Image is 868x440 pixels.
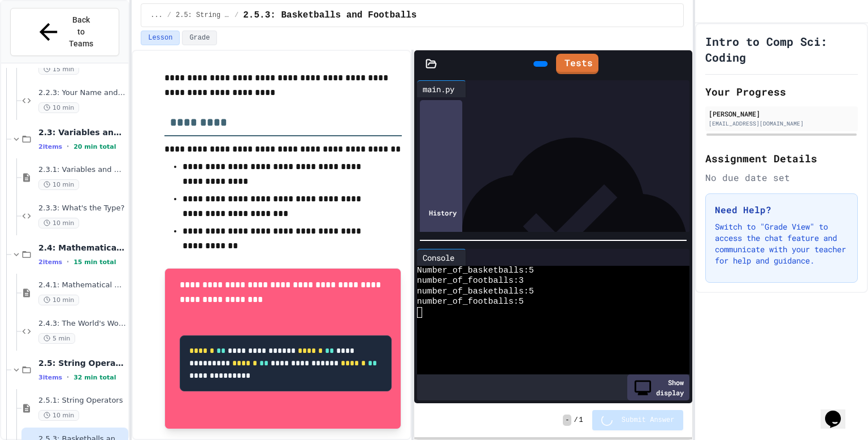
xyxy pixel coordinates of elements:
[622,416,675,425] span: Submit Answer
[38,204,126,213] span: 2.3.3: What's the Type?
[38,358,126,368] span: 2.5: String Operators
[38,179,79,190] span: 10 min
[709,119,854,128] div: [EMAIL_ADDRESS][DOMAIN_NAME]
[627,374,689,400] div: Show display
[417,252,460,264] div: Console
[167,11,171,20] span: /
[705,33,858,65] h1: Intro to Comp Sci: Coding
[563,415,571,426] span: -
[705,84,858,100] h2: Your Progress
[417,83,460,95] div: main.py
[579,416,583,425] span: 1
[417,276,524,286] span: number_of_footballs:3
[417,297,524,307] span: number_of_footballs:5
[38,88,126,98] span: 2.2.3: Your Name and Favorite Movie
[38,295,79,305] span: 10 min
[556,54,598,74] a: Tests
[176,11,230,20] span: 2.5: String Operators
[73,143,116,150] span: 20 min total
[67,373,69,382] span: •
[67,257,69,266] span: •
[182,31,217,45] button: Grade
[420,100,462,325] div: History
[715,203,848,217] h3: Need Help?
[417,287,534,297] span: number_of_basketballs:5
[38,102,79,113] span: 10 min
[38,127,126,137] span: 2.3: Variables and Data Types
[417,266,534,276] span: Number_of_basketballs:5
[150,11,163,20] span: ...
[67,142,69,151] span: •
[709,109,854,119] div: [PERSON_NAME]
[38,218,79,228] span: 10 min
[705,150,858,166] h2: Assignment Details
[38,396,126,406] span: 2.5.1: String Operators
[38,243,126,253] span: 2.4: Mathematical Operators
[235,11,238,20] span: /
[243,8,416,22] span: 2.5.3: Basketballs and Footballs
[38,319,126,329] span: 2.4.3: The World's Worst Farmer's Market
[38,374,62,381] span: 3 items
[705,171,858,184] div: No due date set
[73,258,116,266] span: 15 min total
[574,416,578,425] span: /
[141,31,180,45] button: Lesson
[38,64,79,75] span: 15 min
[38,143,62,150] span: 2 items
[38,281,126,290] span: 2.4.1: Mathematical Operators
[38,258,62,266] span: 2 items
[73,374,116,381] span: 32 min total
[68,14,95,50] span: Back to Teams
[38,333,75,344] span: 5 min
[715,221,848,266] p: Switch to "Grade View" to access the chat feature and communicate with your teacher for help and ...
[38,165,126,175] span: 2.3.1: Variables and Data Types
[821,395,857,429] iframe: chat widget
[38,410,79,421] span: 10 min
